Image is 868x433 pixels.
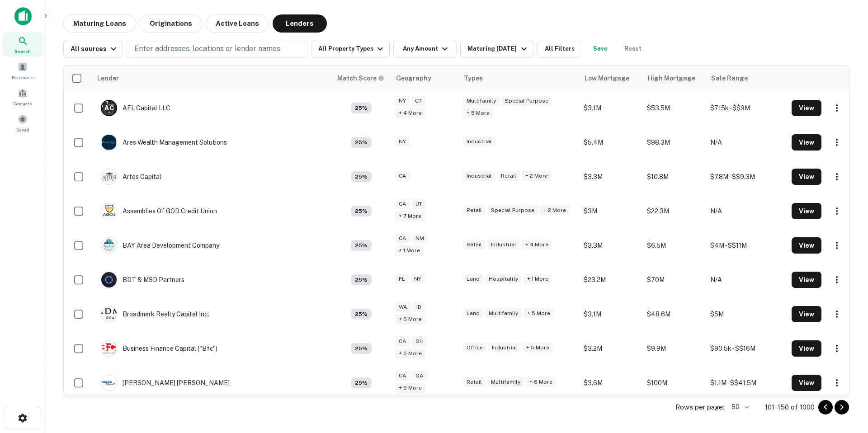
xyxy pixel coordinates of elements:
[728,400,750,414] div: 50
[706,125,787,160] td: N/A
[586,40,615,58] button: Save your search to get updates of matches that match your search criteria.
[618,40,647,58] button: Reset
[706,160,787,194] td: $7.8M - $$9.3M
[395,336,410,347] div: CA
[487,205,538,216] div: Special Purpose
[101,375,117,391] img: picture
[101,272,184,288] div: BDT & MSD Partners
[463,377,486,387] div: Retail
[101,135,117,150] img: picture
[792,169,821,185] button: View
[101,169,117,184] img: picture
[835,400,849,414] button: Go to next page
[134,43,280,54] p: Enter addresses, locations or lender names
[642,297,706,331] td: $48.6M
[411,96,425,106] div: CT
[412,233,428,244] div: NM
[351,274,372,285] div: Capitalize uses an advanced AI algorithm to match your search with the best lender. The match sco...
[765,402,815,413] p: 101–150 of 1000
[395,245,424,256] div: + 1 more
[395,314,425,325] div: + 6 more
[642,366,706,400] td: $100M
[101,375,230,391] div: [PERSON_NAME] [PERSON_NAME]
[579,125,642,160] td: $5.4M
[485,274,522,284] div: Hospitality
[412,371,427,381] div: GA
[463,96,500,106] div: Multifamily
[463,240,486,250] div: Retail
[410,274,425,284] div: NY
[792,306,821,322] button: View
[3,85,42,109] a: Contacts
[706,366,787,400] td: $1.1M - $$41.5M
[101,272,117,287] img: picture
[396,73,431,84] div: Geography
[101,134,227,151] div: Ares Wealth Management Solutions
[395,199,410,209] div: CA
[395,302,411,312] div: WA
[101,238,117,253] img: picture
[523,343,553,353] div: + 5 more
[463,274,483,284] div: Land
[792,100,821,116] button: View
[458,66,579,91] th: Types
[101,203,117,219] img: picture
[463,205,486,216] div: Retail
[395,171,410,181] div: CA
[273,14,327,33] button: Lenders
[823,361,868,404] iframe: Chat Widget
[579,66,642,91] th: Low Mortgage
[642,91,706,125] td: $53.5M
[642,125,706,160] td: $98.3M
[63,14,136,33] button: Maturing Loans
[101,237,219,254] div: BAY Area Development Company
[3,111,42,135] a: Saved
[101,341,117,356] img: picture
[412,199,426,209] div: UT
[540,205,570,216] div: + 2 more
[642,160,706,194] td: $10.8M
[12,74,33,81] span: Borrowers
[101,340,217,357] div: Business Finance Capital ("bfc"​)
[526,377,556,387] div: + 6 more
[413,302,425,312] div: ID
[351,137,372,148] div: Capitalize uses an advanced AI algorithm to match your search with the best lender. The match sco...
[706,297,787,331] td: $5M
[579,91,642,125] td: $3.1M
[485,308,522,319] div: Multifamily
[463,108,493,118] div: + 5 more
[351,206,372,216] div: Capitalize uses an advanced AI algorithm to match your search with the best lender. The match sco...
[63,40,123,58] button: All sources
[579,228,642,263] td: $3.3M
[14,100,32,107] span: Contacts
[311,40,390,58] button: All Property Types
[642,66,706,91] th: High Mortgage
[71,43,119,54] div: All sources
[711,73,748,84] div: Sale Range
[351,240,372,251] div: Capitalize uses an advanced AI algorithm to match your search with the best lender. The match sco...
[332,66,391,91] th: Capitalize uses an advanced AI algorithm to match your search with the best lender. The match sco...
[463,343,486,353] div: Office
[16,126,29,133] span: Saved
[675,402,724,413] p: Rows per page:
[706,66,787,91] th: Sale Range
[101,306,117,322] img: picture
[706,228,787,263] td: $4M - $$11M
[642,263,706,297] td: $70M
[92,66,331,91] th: Lender
[140,14,202,33] button: Originations
[463,136,495,147] div: Industrial
[14,47,31,55] span: Search
[351,309,372,320] div: Capitalize uses an advanced AI algorithm to match your search with the best lender. The match sco...
[579,194,642,228] td: $3M
[351,343,372,354] div: Capitalize uses an advanced AI algorithm to match your search with the best lender. The match sco...
[706,331,787,366] td: $90.5k - $$16M
[351,377,372,388] div: Capitalize uses an advanced AI algorithm to match your search with the best lender. The match sco...
[101,169,161,185] div: Artes Capital
[460,40,533,58] button: Maturing [DATE]
[792,237,821,254] button: View
[463,171,495,181] div: Industrial
[524,308,554,319] div: + 5 more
